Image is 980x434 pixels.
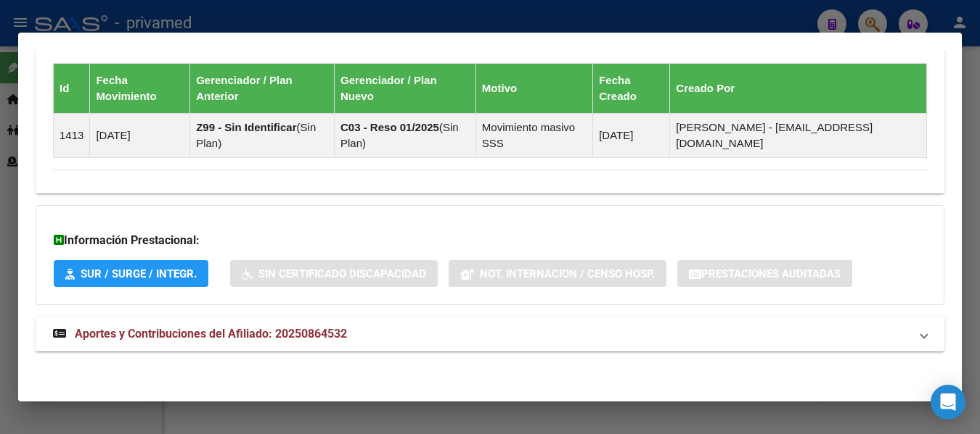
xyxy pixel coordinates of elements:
button: Not. Internacion / Censo Hosp. [449,260,666,287]
td: 1413 [54,114,90,158]
th: Motivo [475,64,592,114]
div: Open Intercom Messenger [931,385,965,420]
span: Prestaciones Auditadas [701,267,841,280]
h3: Información Prestacional: [54,232,926,249]
th: Fecha Movimiento [90,64,190,114]
td: Movimiento masivo SSS [475,114,592,158]
mat-expansion-panel-header: Aportes y Contribuciones del Afiliado: 20250864532 [36,317,944,351]
td: [DATE] [90,114,190,158]
td: [DATE] [593,114,670,158]
span: Sin Certificado Discapacidad [258,267,426,280]
th: Gerenciador / Plan Nuevo [335,64,476,114]
button: SUR / SURGE / INTEGR. [54,260,208,287]
span: Not. Internacion / Censo Hosp. [480,267,655,280]
td: [PERSON_NAME] - [EMAIL_ADDRESS][DOMAIN_NAME] [670,114,927,158]
span: Aportes y Contribuciones del Afiliado: 20250864532 [75,327,347,341]
button: Sin Certificado Discapacidad [230,260,438,287]
th: Fecha Creado [593,64,670,114]
th: Gerenciador / Plan Anterior [190,64,335,114]
button: Prestaciones Auditadas [677,260,852,287]
th: Id [54,64,90,114]
th: Creado Por [670,64,927,114]
strong: C03 - Reso 01/2025 [340,121,439,133]
strong: Z99 - Sin Identificar [196,121,296,133]
td: ( ) [335,114,476,158]
td: ( ) [190,114,335,158]
span: SUR / SURGE / INTEGR. [81,267,197,280]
